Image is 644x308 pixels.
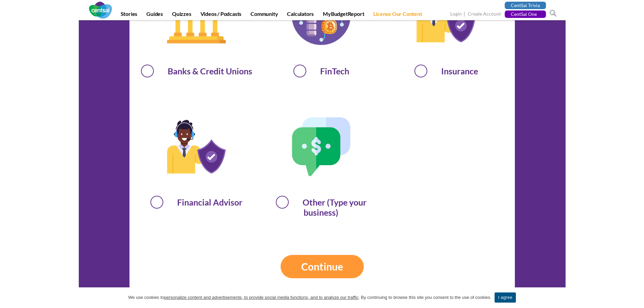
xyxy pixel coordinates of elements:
a: Create Account [468,11,501,18]
a: Quizzes [168,10,195,20]
span: Financial Advisor [138,195,255,207]
a: CentSai Trivia [505,2,546,9]
a: CentSai One [505,10,546,18]
span: We use cookies to . By continuing to browse this site you consent to the use of cookies. [128,294,491,301]
a: Videos / Podcasts [196,10,246,20]
a: I agree [495,292,516,303]
a: I agree [632,294,639,301]
a: License Our Content [369,10,426,20]
img: CentSai [89,2,112,19]
input: Continue [281,255,364,278]
a: Community [246,10,282,20]
span: FinTech [263,64,379,76]
span: Insurance [388,64,504,76]
u: personalize content and advertisements, to provide social media functions, and to analyze our tra... [164,295,358,300]
a: Guides [142,10,167,20]
span: Other (Type your business) [263,195,379,217]
a: Calculators [283,10,318,20]
a: Login [450,11,462,18]
span: | [463,10,467,18]
a: Stories [117,10,142,20]
a: MyBudgetReport [319,10,368,20]
span: Banks & Credit Unions [138,64,255,76]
